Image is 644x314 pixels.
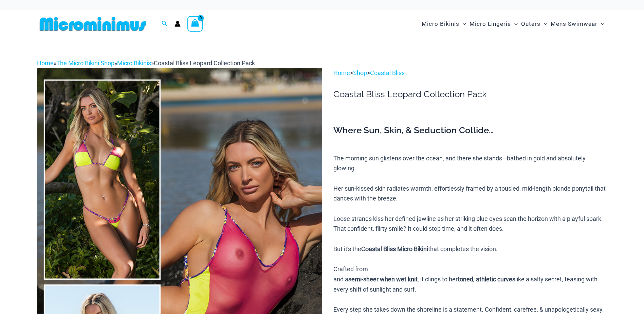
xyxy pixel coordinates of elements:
span: Micro Lingerie [470,15,511,33]
a: Home [333,69,350,76]
span: Outers [521,15,540,33]
span: Mens Swimwear [551,15,597,33]
span: Menu Toggle [459,15,466,33]
a: Shop [353,69,367,76]
a: Account icon link [174,21,181,27]
span: Menu Toggle [511,15,518,33]
span: Coastal Bliss Leopard Collection Pack [154,59,255,67]
span: Micro Bikinis [422,15,459,33]
a: Coastal Bliss [370,69,405,76]
img: MM SHOP LOGO FLAT [37,16,149,32]
b: Coastal Bliss Micro Bikini [361,245,428,252]
a: OutersMenu ToggleMenu Toggle [519,14,549,34]
b: toned, athletic curves [458,276,515,283]
b: semi-sheer when wet knit [348,276,418,283]
h3: Where Sun, Skin, & Seduction Collide… [333,125,607,136]
a: The Micro Bikini Shop [56,59,114,67]
a: Micro BikinisMenu ToggleMenu Toggle [420,14,468,34]
a: Mens SwimwearMenu ToggleMenu Toggle [549,14,606,34]
a: Home [37,59,54,67]
a: Search icon link [162,20,168,28]
p: > > [333,68,607,78]
span: Menu Toggle [597,15,604,33]
a: View Shopping Cart, empty [187,16,203,32]
h1: Coastal Bliss Leopard Collection Pack [333,89,607,100]
nav: Site Navigation [419,13,607,35]
span: Menu Toggle [540,15,547,33]
a: Micro Bikinis [117,59,151,67]
a: Micro LingerieMenu ToggleMenu Toggle [468,14,519,34]
span: » » » [37,59,255,67]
